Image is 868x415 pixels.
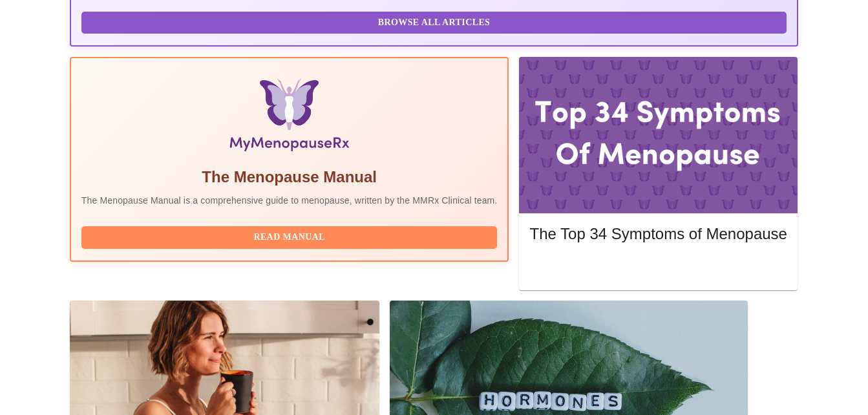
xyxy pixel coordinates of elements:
button: Browse All Articles [81,12,787,34]
img: Menopause Manual [147,79,431,156]
a: Read Manual [81,231,501,242]
span: Read Manual [94,229,485,246]
button: Read Manual [81,226,498,249]
p: The Menopause Manual is a comprehensive guide to menopause, written by the MMRx Clinical team. [81,194,498,207]
a: Read More [529,261,790,272]
h5: The Top 34 Symptoms of Menopause [529,224,787,244]
a: Browse All Articles [81,16,790,27]
span: Browse All Articles [94,15,774,31]
span: Read More [542,260,774,276]
button: Read More [529,257,787,279]
h5: The Menopause Manual [81,167,498,187]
